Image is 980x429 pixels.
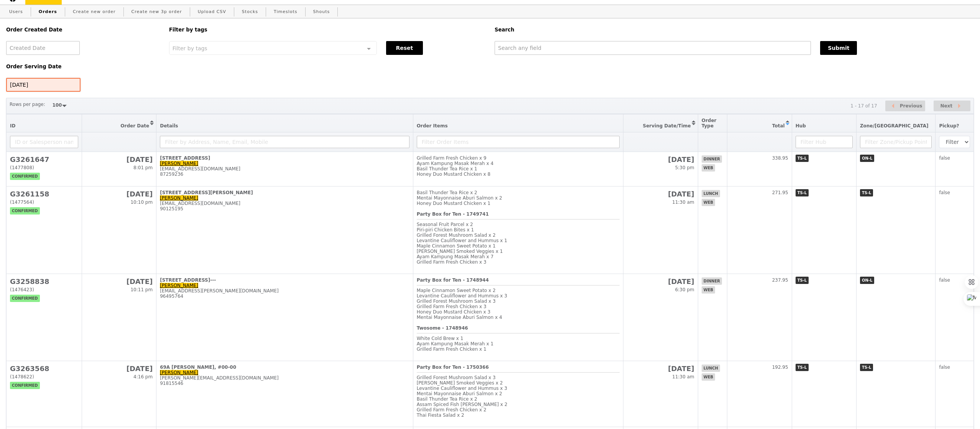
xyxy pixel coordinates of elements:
[6,41,80,55] input: Created Date
[702,277,722,285] span: dinner
[772,277,788,283] span: 237.95
[417,309,491,315] span: Honey Duo Mustard Chicken x 3
[86,365,153,373] h2: [DATE]
[417,325,468,331] b: Twosome - 1748946
[86,277,153,285] h2: [DATE]
[939,155,950,161] span: false
[239,5,261,19] a: Stocks
[160,201,409,206] div: [EMAIL_ADDRESS][DOMAIN_NAME]
[417,277,489,283] b: Party Box for Ten - 1748944
[417,391,502,396] span: Mentai Mayonnaise Aburi Salmon x 2
[6,78,81,92] input: Serving Date
[160,375,409,381] div: [PERSON_NAME][EMAIL_ADDRESS][DOMAIN_NAME]
[417,304,487,309] span: Grilled Farm Fresh Chicken x 3
[860,136,932,148] input: Filter Zone/Pickup Point
[796,155,809,162] span: TS-L
[86,155,153,163] h2: [DATE]
[627,365,694,373] h2: [DATE]
[160,294,409,299] div: 96495764
[627,277,694,285] h2: [DATE]
[36,5,60,19] a: Orders
[417,249,503,254] span: [PERSON_NAME] Smoked Veggies x 1
[417,375,496,380] span: Grilled Forest Mushroom Salad x 3
[417,201,620,206] div: Honey Duo Mustard Chicken x 1
[702,286,715,294] span: web
[160,283,198,288] a: [PERSON_NAME]
[310,5,333,19] a: Shouts
[10,101,45,108] label: Rows per page:
[772,190,788,195] span: 271.95
[820,41,857,55] button: Submit
[627,190,694,198] h2: [DATE]
[417,402,508,407] span: Assam Spiced Fish [PERSON_NAME] x 2
[702,365,720,372] span: lunch
[417,211,489,217] b: Party Box for Ten - 1749741
[70,5,119,19] a: Create new order
[386,41,423,55] button: Reset
[796,364,809,371] span: TS-L
[10,136,78,148] input: ID or Salesperson name
[160,206,409,211] div: 90125195
[271,5,300,19] a: Timeslots
[417,315,502,320] span: Mentai Mayonnaise Aburi Salmon x 4
[417,161,620,166] div: Ayam Kampung Masak Merah x 4
[10,173,40,180] span: confirmed
[417,243,496,249] span: Maple Cinnamon Sweet Potato x 1
[10,365,78,373] h2: G3263568
[417,254,493,259] span: Ayam Kampung Masak Merah x 7
[702,155,722,163] span: dinner
[417,346,487,352] span: Grilled Farm Fresh Chicken x 1
[417,166,620,172] div: Basil Thunder Tea Rice x 1
[939,123,959,129] span: Pickup?
[702,199,715,206] span: web
[86,190,153,198] h2: [DATE]
[417,288,496,293] span: Maple Cinnamon Sweet Potato x 2
[10,374,78,379] div: (1478622)
[900,101,922,111] span: Previous
[796,123,806,129] span: Hub
[160,190,409,195] div: [STREET_ADDRESS][PERSON_NAME]
[860,189,873,196] span: TS-L
[417,380,503,386] span: [PERSON_NAME] Smoked Veggies x 2
[860,155,874,162] span: ON-L
[10,200,78,205] div: (1477564)
[417,396,477,402] span: Basil Thunder Tea Rice x 2
[939,190,950,195] span: false
[6,64,160,69] h5: Order Serving Date
[417,336,464,341] span: White Cold Brew x 1
[860,364,873,371] span: TS-L
[130,200,153,205] span: 10:10 pm
[939,277,950,283] span: false
[417,293,507,299] span: Levantine Cauliflower and Hummus x 3
[417,190,620,195] div: Basil Thunder Tea Rice x 2
[10,277,78,285] h2: G3258838
[417,412,464,418] span: Thai Fiesta Salad x 2
[885,101,925,112] button: Previous
[160,370,198,375] a: [PERSON_NAME]
[772,365,788,370] span: 192.95
[495,27,974,33] h5: Search
[417,233,496,238] span: Grilled Forest Mushroom Salad x 2
[10,155,78,163] h2: G3261647
[160,161,198,166] a: [PERSON_NAME]
[672,200,694,205] span: 11:30 am
[10,207,40,214] span: confirmed
[10,382,40,389] span: confirmed
[133,374,153,379] span: 4:16 pm
[675,287,694,292] span: 6:30 pm
[796,136,853,148] input: Filter Hub
[796,277,809,284] span: TS-L
[417,365,489,370] b: Party Box for Ten - 1750366
[702,118,717,129] span: Order Type
[10,123,15,129] span: ID
[160,277,409,283] div: [STREET_ADDRESS]---
[860,123,929,129] span: Zone/[GEOGRAPHIC_DATA]
[417,155,620,161] div: Grilled Farm Fresh Chicken x 9
[702,373,715,381] span: web
[6,5,26,19] a: Users
[160,288,409,294] div: [EMAIL_ADDRESS][PERSON_NAME][DOMAIN_NAME]
[495,41,811,55] input: Search any field
[417,386,507,391] span: Levantine Cauliflower and Hummus x 3
[417,222,473,227] span: Seasonal Fruit Parcel x 2
[10,295,40,302] span: confirmed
